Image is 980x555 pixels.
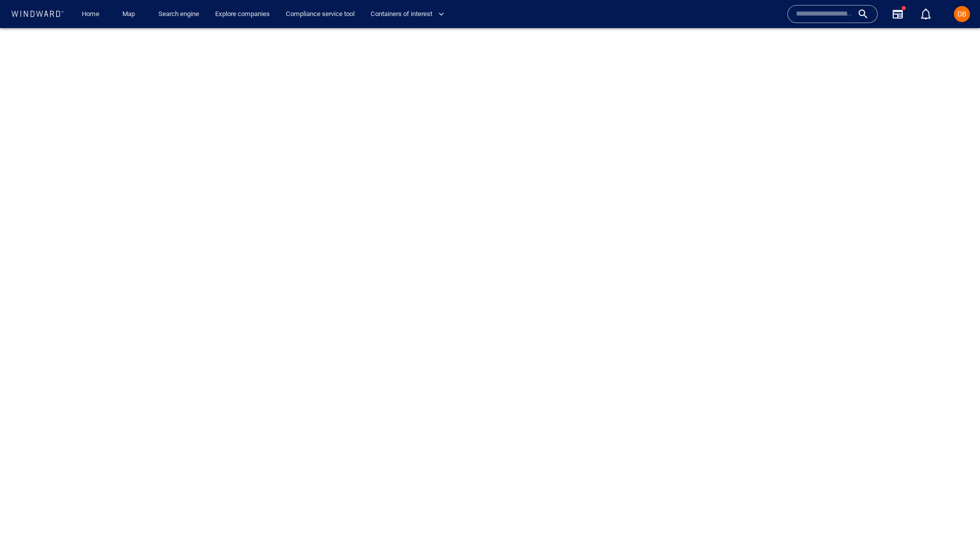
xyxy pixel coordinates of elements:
[957,10,966,18] span: DB
[118,6,142,23] a: Map
[937,510,972,547] iframe: Chat
[74,6,106,23] button: Home
[78,6,103,23] a: Home
[114,6,146,23] button: Map
[154,6,203,23] a: Search engine
[371,9,444,20] span: Containers of interest
[367,6,453,23] button: Containers of interest
[952,4,972,24] button: DB
[211,6,274,23] a: Explore companies
[282,6,359,23] a: Compliance service tool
